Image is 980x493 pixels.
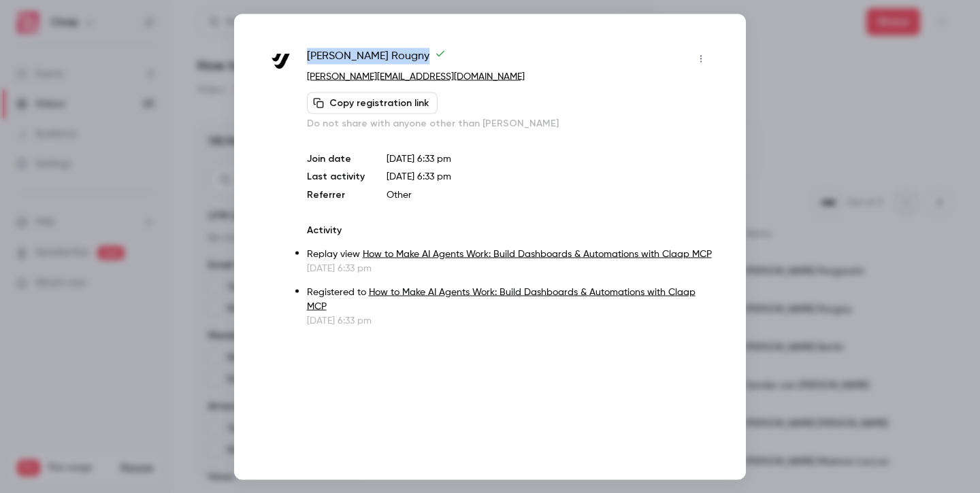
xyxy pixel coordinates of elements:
[363,249,712,258] a: How to Make AI Agents Work: Build Dashboards & Automations with Claap MCP
[387,171,451,181] span: [DATE] 6:33 pm
[307,71,525,81] a: [PERSON_NAME][EMAIL_ADDRESS][DOMAIN_NAME]
[307,223,712,237] p: Activity
[387,152,712,165] p: [DATE] 6:33 pm
[307,152,365,165] p: Join date
[307,116,712,130] p: Do not share with anyone other than [PERSON_NAME]
[307,285,712,313] p: Registered to
[307,169,365,184] p: Last activity
[307,247,712,261] p: Replay view
[307,313,712,327] p: [DATE] 6:33 pm
[307,188,365,201] p: Referrer
[307,261,712,275] p: [DATE] 6:33 pm
[387,188,712,201] p: Other
[307,287,696,311] a: How to Make AI Agents Work: Build Dashboards & Automations with Claap MCP
[307,92,438,114] button: Copy registration link
[307,48,446,69] span: [PERSON_NAME] Rougny
[268,49,293,74] img: visiativ.com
